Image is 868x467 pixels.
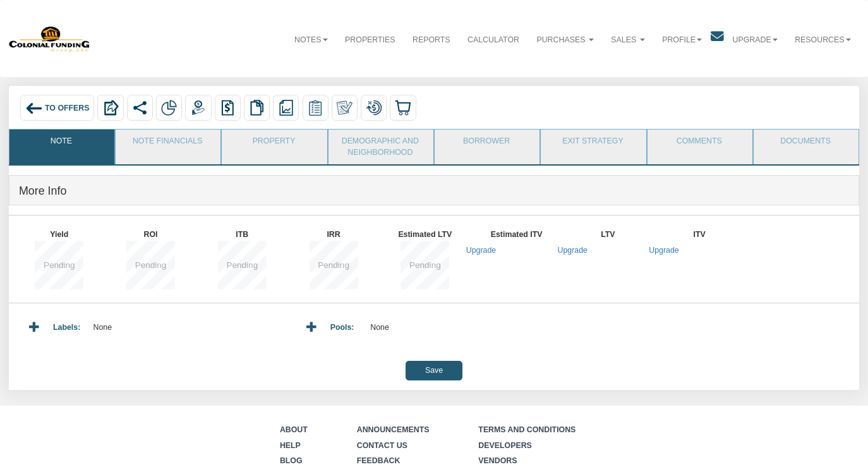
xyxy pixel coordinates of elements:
label: ITB [191,226,302,241]
a: Properties [336,25,404,54]
label: Estimated LTV [375,226,485,241]
img: loan_mod.png [366,100,382,116]
a: Contact Us [357,441,407,450]
label: IRR [283,226,394,241]
a: Blog [280,456,303,465]
img: export.svg [102,100,119,116]
div: Labels: [53,313,93,334]
label: Estimated ITV [466,226,577,241]
div: Pools: [330,313,371,334]
img: copy.png [249,100,265,116]
img: back_arrow_left_icon.svg [25,100,42,117]
input: Save [406,361,463,380]
a: Profile [653,25,710,54]
a: Feedback [357,456,401,465]
a: Upgrade [649,246,678,255]
a: Property [222,130,325,161]
a: Purchases [528,25,603,54]
a: Comments [648,130,751,161]
a: Upgrade [724,25,787,54]
a: Documents [754,130,857,161]
a: Reports [404,25,459,54]
a: Notes [286,25,336,54]
label: LTV [558,226,668,241]
img: share.svg [132,100,148,116]
img: make_own.png [337,100,353,116]
a: Calculator [459,25,527,54]
img: buy.svg [395,100,411,116]
a: Announcements [357,425,430,434]
a: Terms and Conditions [478,425,576,434]
h4: More Info [19,179,849,204]
a: Note Financials [116,130,219,161]
a: Sales [603,25,654,54]
a: Resources [786,25,859,54]
img: 579666 [9,25,90,52]
img: reports.png [278,100,294,116]
a: Help [280,441,301,450]
img: payment.png [190,100,207,116]
div: None [93,313,134,334]
label: ITV [649,226,759,241]
label: ROI [100,226,211,241]
a: Vendors [478,456,517,465]
img: history.png [220,100,236,116]
a: Demographic and Neighborhood [329,130,432,164]
a: Note [9,130,113,161]
label: Yield [9,226,119,241]
span: To Offers [45,104,90,112]
a: Borrower [435,130,538,161]
a: Exit Strategy [541,130,644,161]
a: About [280,425,308,434]
img: serviceOrders.png [307,100,323,116]
div: None [370,313,411,334]
img: partial.png [161,100,178,116]
a: Developers [478,441,531,450]
a: Upgrade [558,246,588,255]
